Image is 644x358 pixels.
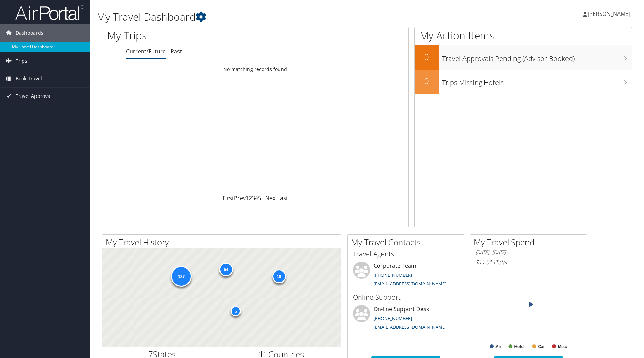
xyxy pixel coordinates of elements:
[374,280,446,287] a: [EMAIL_ADDRESS][DOMAIN_NAME]
[126,48,166,55] a: Current/Future
[374,272,412,278] a: [PHONE_NUMBER]
[476,258,495,266] span: $11,014
[351,236,464,248] h2: My Travel Contacts
[16,52,27,70] span: Trips
[219,262,233,276] div: 54
[353,293,459,302] h3: Online Support
[16,24,43,42] span: Dashboards
[106,236,341,248] h2: My Travel History
[476,258,582,266] h6: Total
[107,28,276,43] h1: My Trips
[474,236,587,248] h2: My Travel Spend
[374,315,412,321] a: [PHONE_NUMBER]
[249,194,252,202] a: 2
[171,266,192,287] div: 127
[234,194,246,202] a: Prev
[476,249,582,256] h6: [DATE] - [DATE]
[587,10,630,18] span: [PERSON_NAME]
[558,344,567,349] text: Misc
[583,3,637,24] a: [PERSON_NAME]
[495,344,501,349] text: Air
[538,344,545,349] text: Car
[15,4,84,21] img: airportal-logo.png
[277,194,288,202] a: Last
[272,269,286,283] div: 18
[353,249,459,259] h3: Travel Agents
[252,194,255,202] a: 3
[415,70,632,94] a: 0Trips Missing Hotels
[223,194,234,202] a: First
[255,194,258,202] a: 4
[514,344,524,349] text: Hotel
[415,51,439,63] h2: 0
[415,45,632,70] a: 0Travel Approvals Pending (Advisor Booked)
[171,48,182,55] a: Past
[349,262,462,290] li: Corporate Team
[16,88,52,105] span: Travel Approval
[261,194,265,202] span: …
[231,306,241,316] div: 6
[102,63,408,75] td: No matching records found
[349,305,462,333] li: On-line Support Desk
[96,10,457,24] h1: My Travel Dashboard
[442,74,632,88] h3: Trips Missing Hotels
[442,50,632,63] h3: Travel Approvals Pending (Advisor Booked)
[16,70,42,87] span: Book Travel
[415,28,632,43] h1: My Action Items
[265,194,277,202] a: Next
[374,324,446,330] a: [EMAIL_ADDRESS][DOMAIN_NAME]
[258,194,261,202] a: 5
[246,194,249,202] a: 1
[415,75,439,87] h2: 0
